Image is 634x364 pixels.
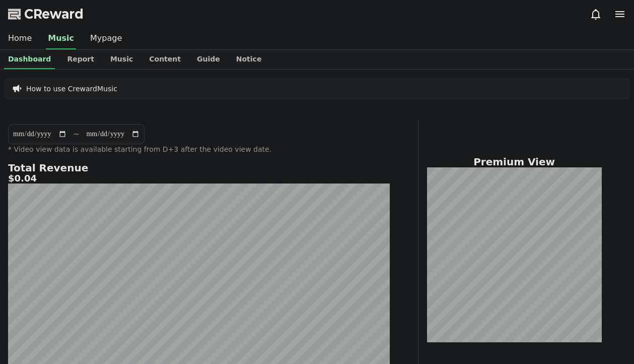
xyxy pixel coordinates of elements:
a: Guide [189,50,228,69]
a: Dashboard [4,50,55,69]
a: Notice [228,50,270,69]
span: CReward [24,6,84,22]
h4: Premium View [427,156,602,167]
p: ~ [73,128,80,140]
h4: Total Revenue [8,162,390,173]
a: How to use CrewardMusic [26,84,117,94]
h5: $0.04 [8,173,390,184]
p: * Video view data is available starting from D+3 after the video view date. [8,144,390,154]
a: Music [102,50,141,69]
a: Music [46,28,76,49]
a: Mypage [82,28,130,49]
a: CReward [8,6,84,22]
a: Report [59,50,102,69]
a: Content [141,50,189,69]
